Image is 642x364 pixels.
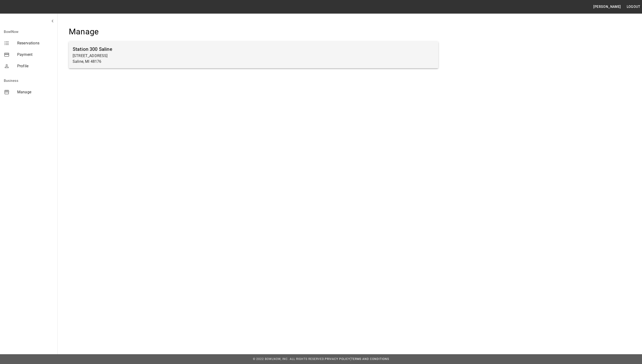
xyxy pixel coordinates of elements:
span: Reservations [17,40,53,46]
button: Logout [625,2,642,11]
span: Payment [17,52,53,58]
a: Terms and Conditions [351,357,389,361]
a: Privacy Policy [325,357,350,361]
span: Profile [17,63,53,69]
button: [PERSON_NAME] [591,2,623,11]
h6: Station 300 Saline [73,45,434,53]
span: Manage [17,89,53,95]
p: Saline, MI 48176 [73,59,434,64]
h4: Manage [69,27,438,37]
img: logo [2,4,29,9]
span: © 2022 BowlNow, Inc. All Rights Reserved. [253,357,325,361]
p: [STREET_ADDRESS] [73,53,434,59]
